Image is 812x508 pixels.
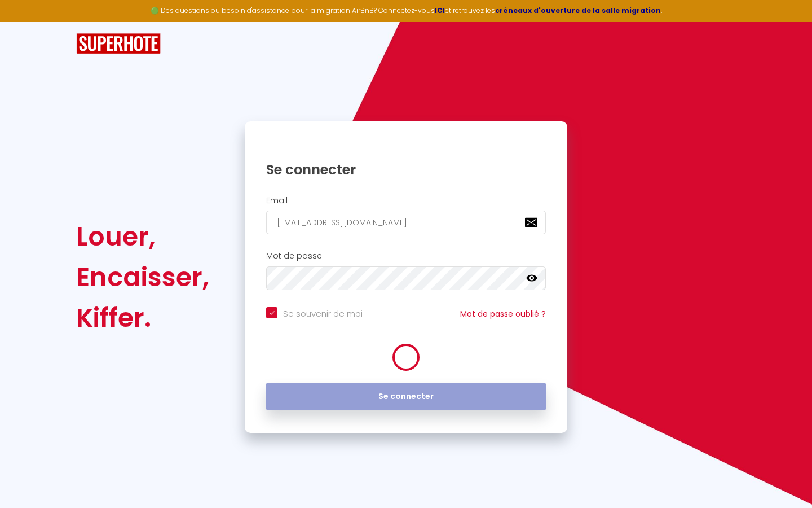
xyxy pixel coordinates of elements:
input: Ton Email [266,211,546,234]
a: Mot de passe oublié ? [460,308,546,319]
img: SuperHote logo [76,33,161,54]
h1: Se connecter [266,161,546,178]
button: Ouvrir le widget de chat LiveChat [9,5,43,38]
button: Se connecter [266,383,546,411]
h2: Email [266,196,546,205]
h2: Mot de passe [266,251,546,261]
a: créneaux d'ouverture de la salle migration [495,6,661,15]
div: Encaisser, [76,257,209,297]
div: Kiffer. [76,297,209,338]
div: Louer, [76,216,209,257]
a: ICI [435,6,445,15]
